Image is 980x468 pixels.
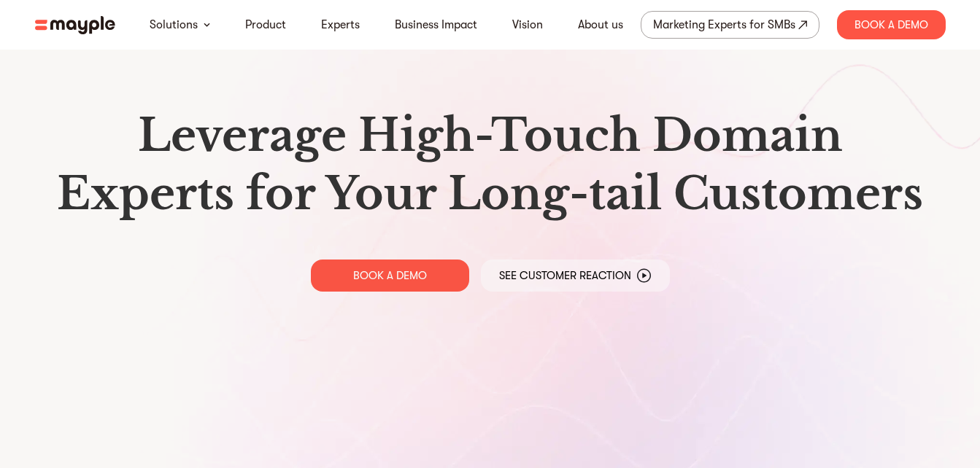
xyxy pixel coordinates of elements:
a: Business Impact [395,16,477,34]
div: Marketing Experts for SMBs [653,15,795,35]
div: Book A Demo [837,10,946,39]
img: arrow-down [204,23,210,27]
p: See Customer Reaction [499,268,631,283]
a: About us [578,16,623,34]
img: mayple-logo [35,16,115,34]
a: Solutions [150,16,198,34]
p: BOOK A DEMO [353,268,427,283]
a: BOOK A DEMO [311,260,469,292]
a: Experts [321,16,360,34]
a: See Customer Reaction [481,260,670,292]
h1: Leverage High-Touch Domain Experts for Your Long-tail Customers [47,106,934,223]
a: Vision [512,16,543,34]
a: Marketing Experts for SMBs [641,11,819,39]
a: Product [245,16,286,34]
